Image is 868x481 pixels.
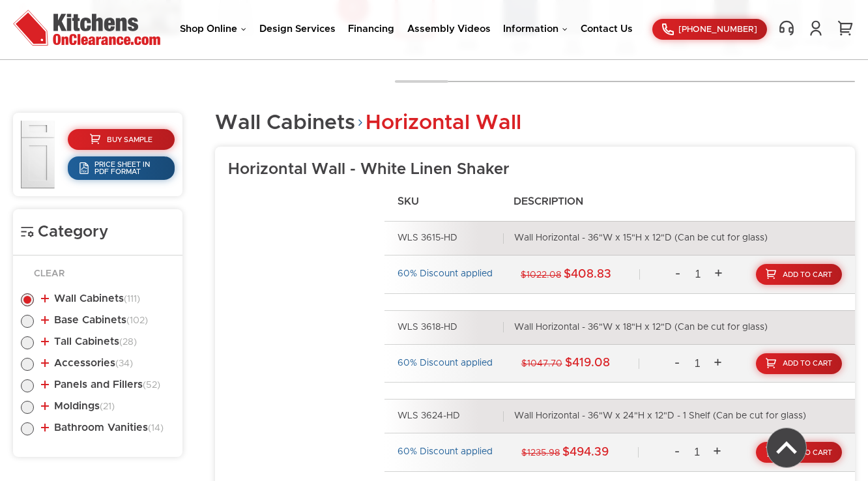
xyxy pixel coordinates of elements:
span: Buy Sample [107,136,152,143]
div: WLS 3615-HD [398,233,503,244]
img: WLS_sample_door_1.1.jpg [21,121,55,188]
span: (28) [119,338,137,347]
span: Horizontal Wall [366,113,521,134]
div: Wall Horizontal - 36"W x 15"H x 12"D (Can be cut for glass) [514,233,768,244]
div: WLS 3624-HD [398,411,503,422]
strong: $494.39 [562,446,609,458]
div: Wall Horizontal - 36"W x 24"H x 12"D - 1 Shelf (Can be cut for glass) [514,411,806,422]
a: Shop Online [180,24,246,34]
a: Panels and Fillers(52) [41,379,160,390]
a: Add To Cart [756,442,842,463]
span: (52) [143,381,160,390]
a: Wall Cabinets(111) [41,293,140,304]
a: [PHONE_NUMBER] [652,19,767,40]
strong: $419.08 [565,357,610,369]
span: $1022.08 [521,270,561,280]
img: Back to top [767,428,806,467]
a: Price Sheet in PDF Format [68,156,175,180]
h4: Description [500,195,614,208]
span: $1047.70 [521,359,562,368]
a: Contact Us [581,24,633,34]
div: 60% Discount applied [398,358,493,370]
span: (34) [115,359,133,368]
span: (111) [124,295,140,304]
div: Wall Horizontal - 36"W x 18"H x 12"D (Can be cut for glass) [514,322,768,334]
span: Add To Cart [783,360,832,367]
a: + [708,351,727,376]
a: - [667,351,687,376]
h3: Horizontal Wall - White Linen Shaker [228,160,855,179]
a: Information [503,24,568,34]
a: - [667,440,687,465]
span: (21) [100,402,115,411]
a: + [708,262,728,287]
a: Moldings(21) [41,401,115,411]
a: Design Services [259,24,336,34]
a: Base Cabinets(102) [41,315,148,325]
a: Add To Cart [756,264,842,285]
span: (14) [148,424,164,433]
a: Accessories(34) [41,358,133,368]
h4: SKU [384,195,498,208]
h2: Wall Cabinets [215,113,521,134]
a: Buy Sample [68,129,175,150]
span: Add To Cart [783,271,832,278]
a: Tall Cabinets(28) [41,336,137,347]
span: Add To Cart [783,449,832,456]
a: Add To Cart [756,353,842,374]
img: Kitchens On Clearance [13,10,160,46]
div: WLS 3618-HD [398,322,503,334]
h4: Category [21,222,175,242]
a: Financing [348,24,394,34]
span: [PHONE_NUMBER] [678,25,757,34]
a: + [708,440,727,465]
div: 60% Discount applied [398,269,493,280]
span: $1235.98 [521,448,560,458]
span: (102) [126,316,148,325]
a: - [668,262,687,287]
a: Bathroom Vanities(14) [41,422,164,433]
strong: $408.83 [564,269,611,280]
div: 60% Discount applied [398,446,493,458]
span: Price Sheet in PDF Format [94,161,164,175]
a: Assembly Videos [407,24,491,34]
